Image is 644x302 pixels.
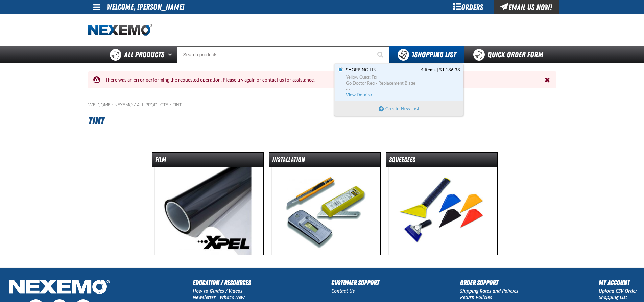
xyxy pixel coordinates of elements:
[100,77,545,83] div: There was an error performing the requested operation. Please try again or contact us for assista...
[331,287,355,294] a: Contact Us
[460,287,518,294] a: Shipping Rates and Policies
[346,92,373,97] span: View Details
[411,50,414,60] strong: 1
[464,46,556,63] a: Quick Order Form
[193,294,245,300] a: Newsletter - What's New
[334,63,463,116] div: You have 1 Shopping List. Open to view details
[389,46,464,63] button: You have 1 Shopping List. Open to view details
[346,80,460,86] span: Go Doctor Red - Replacement Blade
[152,155,263,167] dt: Film
[173,102,182,108] a: Tint
[386,152,498,255] a: Squeegees
[331,278,379,288] h2: Customer Support
[344,67,460,98] a: Shopping List contains 4 items. Total cost is $1,136.33. Click to see all items, discounts, taxes...
[388,167,495,255] img: Squeegees
[137,102,168,108] a: All Products
[346,86,460,89] span: ...
[88,112,556,130] h1: Tint
[88,102,556,108] nav: Breadcrumbs
[269,155,380,167] dt: Installation
[166,46,177,63] button: Open All Products pages
[134,102,136,108] span: /
[460,294,492,300] a: Return Policies
[7,278,112,298] img: Nexemo Logo
[437,67,438,72] span: |
[411,50,456,60] span: Shopping List
[177,46,389,63] input: Search
[599,294,627,300] a: Shopping List
[154,167,261,255] img: Film
[124,49,164,61] span: All Products
[88,24,152,36] a: Home
[599,287,637,294] a: Upload CSV Order
[421,67,436,73] span: 4 Items
[88,102,133,108] a: Welcome - Nexemo
[88,24,152,36] img: Nexemo logo
[193,278,251,288] h2: Education / Resources
[335,102,463,115] button: Create New List. Opens a popup
[271,167,378,255] img: Installation
[543,75,553,85] button: Close the Notification
[373,46,389,63] button: Start Searching
[193,287,242,294] a: How to Guides / Videos
[269,152,381,255] a: Installation
[599,278,637,288] h2: My Account
[152,152,264,255] a: Film
[169,102,172,108] span: /
[386,155,497,167] dt: Squeegees
[346,67,378,73] span: Shopping List
[439,67,460,73] span: $1,136.33
[460,278,518,288] h2: Order Support
[346,74,460,80] span: Yellow Quick Fix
